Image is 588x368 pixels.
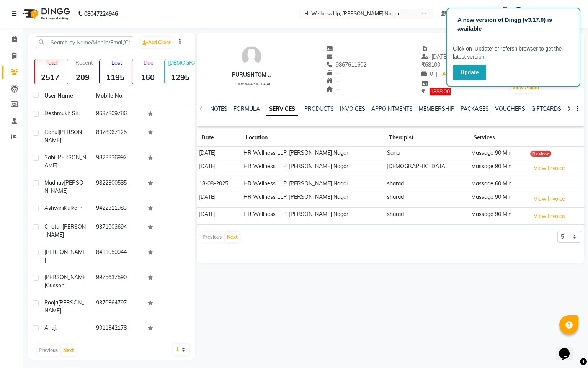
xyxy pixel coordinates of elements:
[44,129,85,144] span: [PERSON_NAME]
[225,232,240,242] button: Next
[44,204,64,211] span: Ashwini
[469,160,528,177] td: Massage 90 Min
[326,77,341,84] span: --
[469,177,528,190] td: Massage 60 Min
[44,129,59,136] span: Rahul
[495,105,525,112] a: VOUCHERS
[241,177,385,190] td: HR Wellness LLP, [PERSON_NAME] Nagar
[326,53,341,60] span: --
[469,146,528,160] td: Massage 90 Min
[510,82,541,93] button: View Album
[197,208,241,225] td: [DATE]
[44,223,86,238] span: [PERSON_NAME]
[304,105,334,112] a: PRODUCTS
[165,72,195,82] strong: 1295
[44,179,83,194] span: [PERSON_NAME]
[91,294,143,319] td: 9370364797
[197,177,241,190] td: 18-08-2025
[67,72,98,82] strong: 209
[241,190,385,208] td: HR Wellness LLP, [PERSON_NAME] Nagar
[168,59,195,66] p: [DEMOGRAPHIC_DATA]
[241,129,385,147] th: Location
[371,105,413,112] a: APPOINTMENTS
[91,244,143,269] td: 8411050044
[419,105,454,112] a: MEMBERSHIP
[469,208,528,225] td: Massage 90 Min
[38,59,65,66] p: Total
[436,70,438,78] span: |
[70,59,98,66] p: Recent
[469,190,528,208] td: Massage 90 Min
[503,7,507,12] span: 7
[241,146,385,160] td: HR Wellness LLP, [PERSON_NAME] Nagar
[44,179,64,186] span: Madhav
[326,69,341,76] span: --
[44,223,62,230] span: Chetan
[91,269,143,294] td: 9975637590
[384,208,469,225] td: sharad
[266,102,298,116] a: SERVICES
[457,16,569,33] p: A new version of Dingg (v3.17.0) is available
[453,65,486,80] button: Update
[556,337,580,360] iframe: chat widget
[197,160,241,177] td: [DATE]
[35,72,65,82] strong: 2517
[421,70,433,77] span: 0
[326,45,341,52] span: --
[240,45,263,68] img: avatar
[91,174,143,200] td: 9822300585
[36,36,133,48] input: Search by Name/Mobile/Email/Code
[530,210,568,222] button: View Invoice
[453,45,574,61] p: Click on ‘Update’ or refersh browser to get the latest version.
[134,59,163,66] p: Due
[530,193,568,205] button: View Invoice
[512,7,525,20] img: Monali
[56,324,57,331] span: .
[91,218,143,244] td: 9371003694
[469,129,528,147] th: Services
[61,345,76,356] button: Next
[384,146,469,160] td: Sana
[326,61,367,68] span: 9867611602
[530,151,551,157] div: No show
[241,160,385,177] td: HR Wellness LLP, [PERSON_NAME] Nagar
[531,105,561,112] a: GIFTCARDS
[44,110,78,117] span: deshmukh sir
[421,53,448,60] span: [DATE]
[84,3,118,25] b: 08047224946
[91,87,143,105] th: Mobile No.
[340,105,365,112] a: INVOICES
[100,72,130,82] strong: 1195
[384,160,469,177] td: [DEMOGRAPHIC_DATA]
[44,154,86,169] span: [PERSON_NAME]
[44,274,86,289] span: [PERSON_NAME]
[384,177,469,190] td: sharad
[91,124,143,149] td: 8378967125
[384,190,469,208] td: sharad
[234,105,260,112] a: FORMULA
[232,71,271,79] div: purushtom ..
[78,110,80,117] span: .
[103,59,130,66] p: Lost
[44,154,56,161] span: sahil
[64,204,83,211] span: Kulkarni
[197,129,241,147] th: Date
[44,299,58,306] span: Pooja
[441,69,454,80] a: Add
[210,105,227,112] a: NOTES
[46,282,65,289] span: Gussoni
[140,37,173,48] a: Add Client
[44,249,86,263] span: [PERSON_NAME]
[44,324,56,331] span: Anuj
[197,146,241,160] td: [DATE]
[421,61,440,68] span: 68100
[197,190,241,208] td: [DATE]
[44,299,84,314] span: [PERSON_NAME].
[384,129,469,147] th: Therapist
[241,208,385,225] td: HR Wellness LLP, [PERSON_NAME] Nagar
[40,87,91,105] th: User Name
[91,200,143,218] td: 9422311983
[91,319,143,338] td: 9011342178
[20,3,72,25] img: logo
[91,105,143,124] td: 9637809786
